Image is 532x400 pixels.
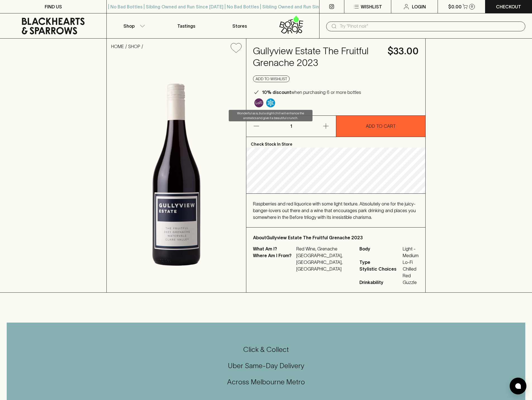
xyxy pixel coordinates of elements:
[228,41,244,55] button: Add to wishlist
[412,3,426,10] p: Login
[336,116,426,137] button: ADD TO CART
[254,98,263,107] img: Lo-Fi
[262,90,291,95] b: 10% discount
[253,201,416,220] span: Raspberries and red liquorice with some light texture. Absolutely one for the juicy-banger-lovers...
[246,137,425,148] p: Check Stock In Store
[496,3,521,10] p: Checkout
[361,3,382,10] p: Wishlist
[388,45,419,57] h4: $33.00
[403,259,419,266] span: Lo-Fi
[265,97,276,109] a: Wonderful as is, but a slight chill will enhance the aromatics and give it a beautiful crunch.
[177,23,195,29] p: Tastings
[359,245,401,259] span: Body
[366,123,396,129] p: ADD TO CART
[253,252,295,272] p: Where Am I From?
[403,266,419,279] span: Chilled Red
[111,44,124,49] a: HOME
[45,3,62,10] p: FIND US
[262,89,361,96] p: when purchasing 6 or more bottles
[253,45,381,69] h4: Gullyview Estate The Fruitful Grenache 2023
[128,44,140,49] a: SHOP
[284,116,298,137] p: 1
[403,245,419,259] span: Light - Medium
[403,279,419,286] span: Guzzle
[296,245,353,252] p: Red Wine, Grenache
[448,3,462,10] p: $0.00
[359,279,401,286] span: Drinkability
[7,345,525,354] h5: Click & Collect
[7,361,525,370] h5: Uber Same-Day Delivery
[471,5,473,8] p: 0
[107,13,160,38] button: Shop
[213,13,266,38] a: Stores
[229,110,312,121] div: Wonderful as is, but a slight chill will enhance the aromatics and give it a beautiful crunch.
[296,252,353,272] p: [GEOGRAPHIC_DATA], [GEOGRAPHIC_DATA], [GEOGRAPHIC_DATA]
[7,377,525,387] h5: Across Melbourne Metro
[515,383,521,389] img: bubble-icon
[359,266,401,279] span: Stylistic Choices
[160,13,213,38] a: Tastings
[359,259,401,266] span: Type
[253,75,290,82] button: Add to wishlist
[253,245,295,252] p: What Am I?
[253,97,265,109] a: Some may call it natural, others minimum intervention, either way, it’s hands off & maybe even a ...
[266,98,275,107] img: Chilled Red
[232,23,247,29] p: Stores
[123,23,135,29] p: Shop
[107,57,246,292] img: 36573.png
[340,22,521,31] input: Try "Pinot noir"
[253,234,419,241] p: About Gullyview Estate The Fruitful Grenache 2023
